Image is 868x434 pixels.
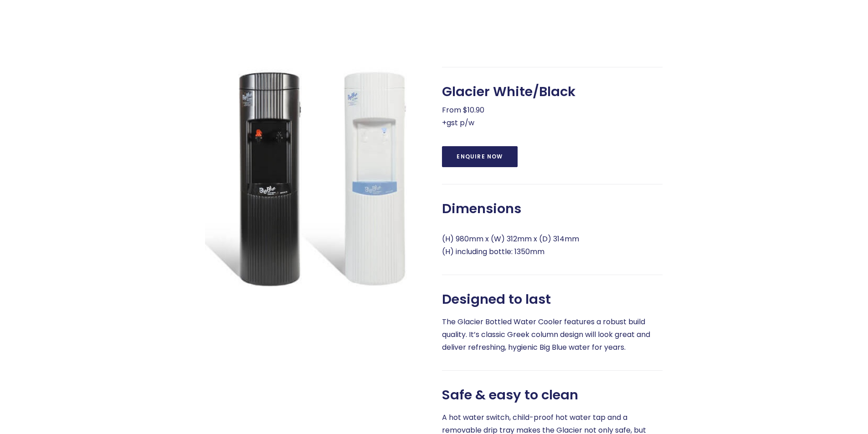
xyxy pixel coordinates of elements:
[442,104,663,129] p: From $10.90 +gst p/w
[442,233,663,258] p: (H) 980mm x (W) 312mm x (D) 314mm (H) including bottle: 1350mm
[442,146,517,167] a: Enquire Now
[442,316,663,354] p: The Glacier Bottled Water Cooler features a robust build quality. It’s classic Greek column desig...
[808,374,855,421] iframe: Chatbot
[442,291,551,307] span: Designed to last
[442,201,521,217] span: Dimensions
[442,84,575,100] span: Glacier White/Black
[442,387,578,403] span: Safe & easy to clean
